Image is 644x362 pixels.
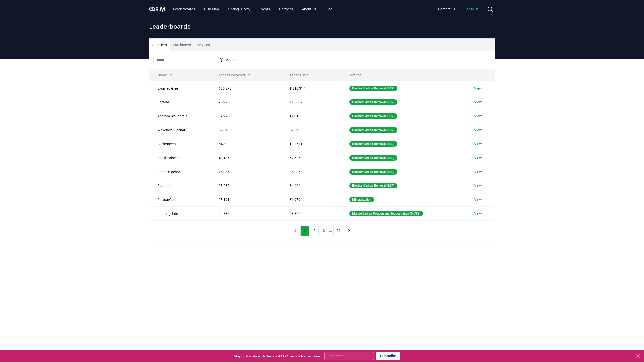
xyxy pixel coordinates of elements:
td: 25,985 [281,165,341,179]
td: 28,302 [281,206,341,220]
a: View [474,141,482,146]
a: Events [255,5,274,14]
div: Biochar Carbon Removal (BCR) [349,127,397,133]
h1: Leaderboards [149,22,495,30]
td: 52,625 [281,151,341,165]
button: Method [345,70,372,80]
li: ... [329,228,332,234]
a: CDR Map [200,5,223,14]
a: View [474,86,482,91]
a: View [474,183,482,188]
span: . [158,6,160,12]
td: Freres Biochar [149,165,211,179]
div: Biochar Carbon Removal (BCR) [349,141,397,147]
a: Pricing Survey [224,5,254,14]
td: 95,276 [211,95,281,109]
button: Purchasers [170,39,194,51]
div: Biochar Carbon Removal (BCR) [349,155,397,161]
td: Carboneers [149,137,211,151]
button: Services [194,39,213,51]
td: 23,191 [211,193,281,206]
td: CarbonCure [149,193,211,206]
div: Biochar Carbon Removal (BCR) [349,169,397,175]
button: Name [153,70,177,80]
button: Tonnes Delivered [215,70,255,80]
button: Method [216,56,241,64]
td: 25,985 [211,165,281,179]
div: Marine Carbon Fixation and Sequestration (MCFS) [349,211,423,216]
a: View [474,155,482,160]
td: Exomad Green [149,81,211,95]
a: Log in [460,5,483,14]
div: Biochar Carbon Removal (BCR) [349,86,397,91]
div: Biochar Carbon Removal (BCR) [349,113,397,119]
td: Pacific Biochar [149,151,211,165]
a: View [474,197,482,202]
td: Running Tide [149,206,211,220]
a: Contact us [434,5,459,14]
a: View [474,169,482,174]
span: CDR fyi [149,6,165,12]
td: Planboo [149,179,211,193]
button: 21 [333,226,344,236]
td: Wakefield Biochar [149,123,211,137]
td: 57,848 [281,123,341,137]
a: View [474,211,482,216]
td: 22,880 [211,206,281,220]
a: View [474,127,482,133]
td: 57,840 [211,123,281,137]
span: Log in [464,7,479,12]
button: 3 [320,226,328,236]
nav: Main [169,5,337,14]
td: 121,183 [281,109,341,123]
button: next page [345,226,354,236]
a: CDR.fyi [149,6,165,13]
button: Tonnes Sold [285,70,319,80]
td: 23,685 [211,179,281,193]
td: 1,810,317 [281,81,341,95]
td: 54,392 [211,137,281,151]
td: Aperam BioEnergia [149,109,211,123]
a: Leaderboards [169,5,199,14]
nav: Main [434,5,483,14]
td: 133,571 [281,137,341,151]
a: About Us [298,5,320,14]
button: 2 [310,226,319,236]
div: Biochar Carbon Removal (BCR) [349,183,397,188]
td: 210,609 [281,95,341,109]
a: View [474,114,482,119]
td: 89,298 [211,109,281,123]
td: Varaha [149,95,211,109]
td: 34,404 [281,179,341,193]
div: Biochar Carbon Removal (BCR) [349,99,397,105]
td: 195,378 [211,81,281,95]
button: Suppliers [149,39,170,51]
div: Mineralization [349,197,374,202]
a: Partners [275,5,297,14]
a: Blog [321,5,337,14]
button: 1 [300,226,309,236]
td: 36,979 [281,193,341,206]
a: View [474,100,482,105]
td: 49,125 [211,151,281,165]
